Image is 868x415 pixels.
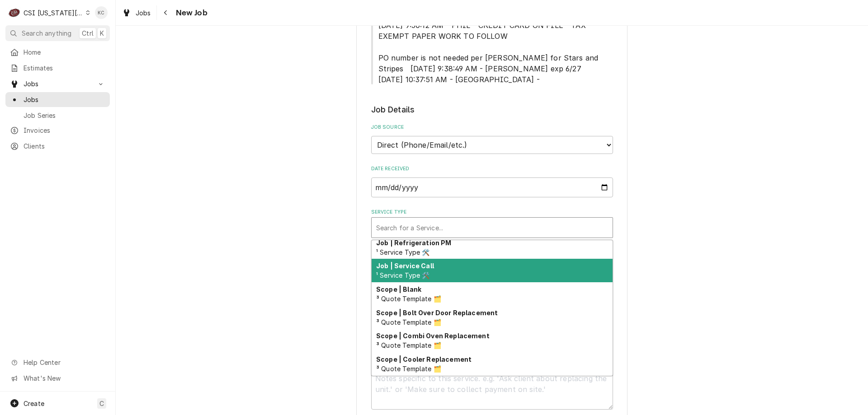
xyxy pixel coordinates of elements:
span: Ctrl [82,28,94,38]
div: Date Received [371,165,613,197]
a: Home [5,45,110,60]
span: ³ Quote Template 🗂️ [376,295,441,303]
span: K [100,28,104,38]
span: Clients [24,141,105,151]
a: Invoices [5,123,110,138]
span: ¹ Service Type 🛠️ [376,271,430,279]
span: ³ Quote Template 🗂️ [376,318,441,326]
span: Jobs [24,79,92,89]
span: ³ Quote Template 🗂️ [376,365,441,373]
span: ¹ Service Type 🛠️ [376,248,430,256]
a: Clients [5,139,110,154]
span: Home [24,47,105,57]
span: Invoices [24,126,105,135]
strong: Job | Refrigeration PM [376,239,452,247]
div: Service Location Notes [371,11,613,85]
strong: Job | Service Call [376,262,434,270]
a: Estimates [5,61,110,75]
span: Search anything [22,28,71,38]
div: KC [95,6,108,19]
span: Jobs [24,95,105,104]
span: Jobs [136,8,151,18]
span: What's New [24,373,104,383]
a: Go to Jobs [5,76,110,91]
span: Service Location Notes [371,20,613,85]
label: Date Received [371,165,613,173]
a: Jobs [5,92,110,107]
span: Estimates [24,63,105,73]
span: ³ Quote Template 🗂️ [376,341,441,349]
label: Job Source [371,124,613,131]
div: CSI Kansas City's Avatar [8,6,21,19]
legend: Job Details [371,104,613,116]
label: Service Type [371,209,613,216]
button: Navigate back [159,5,173,20]
a: Go to Help Center [5,355,110,370]
span: New Job [173,7,208,19]
strong: Scope | Bolt Over Door Replacement [376,309,498,317]
a: Job Series [5,108,110,123]
div: Service Type [371,209,613,238]
span: Help Center [24,358,104,367]
a: Jobs [118,5,155,20]
span: Create [24,400,44,407]
span: Job Series [24,111,105,120]
strong: Scope | Combi Oven Replacement [376,332,490,340]
div: Job Source [371,124,613,154]
div: CSI [US_STATE][GEOGRAPHIC_DATA] [24,8,83,18]
div: C [8,6,21,19]
strong: Scope | Blank [376,285,421,293]
a: Go to What's New [5,371,110,386]
span: C [99,399,104,408]
strong: Scope | Cooler Replacement [376,355,472,363]
input: yyyy-mm-dd [371,177,613,197]
button: Search anythingCtrlK [5,25,110,41]
div: Kelly Christen's Avatar [95,6,108,19]
div: Technician Instructions [371,357,613,410]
